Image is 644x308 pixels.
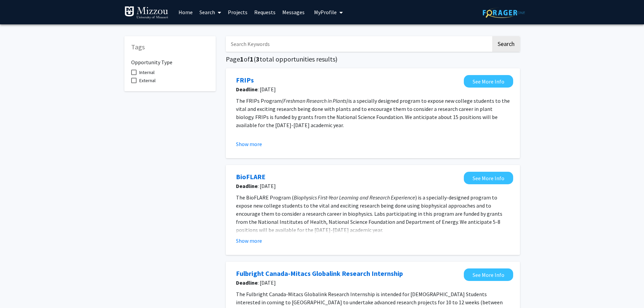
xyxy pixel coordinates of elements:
button: Show more [236,237,262,245]
a: Projects [224,0,251,24]
button: Search [492,36,520,52]
span: is a specially designed program to expose new college students to the vital and exciting research... [236,97,510,128]
em: Biophysics First-Year Learning and Research Experience [294,194,415,201]
span: My Profile [314,9,337,16]
b: Deadline [236,86,258,93]
a: Opens in a new tab [236,268,403,279]
a: Opens in a new tab [236,75,254,85]
b: Deadline [236,183,258,189]
b: Deadline [236,279,258,286]
a: Opens in a new tab [464,172,513,184]
a: Messages [279,0,308,24]
input: Search Keywords [226,36,491,52]
span: : [DATE] [236,182,460,190]
span: The BioFLARE Program ( [236,194,294,201]
h6: Opportunity Type [131,54,209,66]
span: : [DATE] [236,85,460,93]
a: Opens in a new tab [236,172,265,182]
span: External [139,76,156,85]
a: Opens in a new tab [464,75,513,88]
iframe: Chat [5,278,29,303]
a: Home [175,0,196,24]
a: Search [196,0,224,24]
span: ) is a specially-designed program to expose new college students to the vital and exciting resear... [236,194,502,233]
em: (Freshman Research in Plants) [282,97,348,104]
span: 1 [240,55,244,63]
a: Opens in a new tab [464,268,513,281]
h5: Tags [131,43,209,51]
span: 1 [250,55,254,63]
h5: Page of ( total opportunities results) [226,55,520,63]
a: Requests [251,0,279,24]
span: 3 [256,55,260,63]
span: Internal [139,68,154,76]
img: ForagerOne Logo [483,7,525,18]
button: Show more [236,140,262,148]
span: : [DATE] [236,279,460,287]
img: University of Missouri Logo [124,6,168,20]
span: The FRIPs Program [236,97,282,104]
